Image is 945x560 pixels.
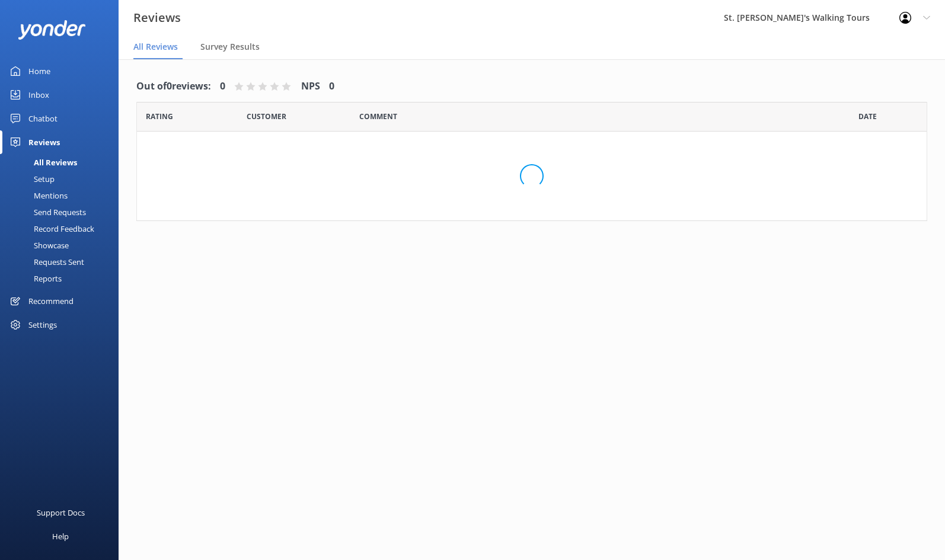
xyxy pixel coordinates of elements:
[28,83,49,107] div: Inbox
[359,111,397,122] span: Question
[136,79,211,94] h4: Out of 0 reviews:
[7,220,94,237] div: Record Feedback
[7,171,119,187] a: Setup
[7,220,119,237] a: Record Feedback
[52,524,69,548] div: Help
[7,154,119,171] a: All Reviews
[858,111,877,122] span: Date
[301,79,320,94] h4: NPS
[7,171,55,187] div: Setup
[329,79,334,94] h4: 0
[247,111,286,122] span: Date
[146,111,173,122] span: Date
[7,270,119,287] a: Reports
[7,254,119,270] a: Requests Sent
[7,254,84,270] div: Requests Sent
[200,41,260,53] span: Survey Results
[28,130,60,154] div: Reviews
[28,289,74,313] div: Recommend
[133,41,178,53] span: All Reviews
[7,237,69,254] div: Showcase
[18,20,86,40] img: yonder-white-logo.png
[7,187,119,204] a: Mentions
[7,187,68,204] div: Mentions
[7,204,86,220] div: Send Requests
[37,501,85,524] div: Support Docs
[7,154,77,171] div: All Reviews
[28,107,58,130] div: Chatbot
[220,79,225,94] h4: 0
[133,8,181,27] h3: Reviews
[28,313,57,337] div: Settings
[7,237,119,254] a: Showcase
[7,204,119,220] a: Send Requests
[7,270,62,287] div: Reports
[28,59,50,83] div: Home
